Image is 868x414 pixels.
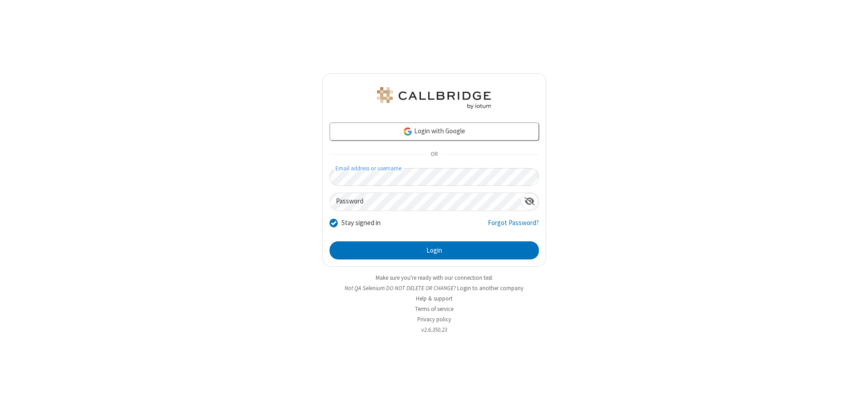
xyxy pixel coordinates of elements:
button: Login [330,241,539,259]
a: Login with Google [330,122,539,141]
li: Not QA Selenium DO NOT DELETE OR CHANGE? [322,284,546,292]
a: Terms of service [415,305,453,313]
span: OR [427,148,441,161]
a: Privacy policy [417,315,451,323]
img: google-icon.png [403,127,413,136]
a: Help & support [416,295,453,302]
iframe: Chat [845,390,861,408]
input: Password [330,193,521,211]
label: Stay signed in [341,218,381,228]
a: Make sure you're ready with our connection test [376,274,492,282]
img: QA Selenium DO NOT DELETE OR CHANGE [375,87,493,109]
a: Forgot Password? [488,218,539,235]
input: Email address or username [330,168,539,186]
div: Show password [521,193,538,210]
li: v2.6.350.23 [322,325,546,334]
button: Login to another company [457,284,524,292]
